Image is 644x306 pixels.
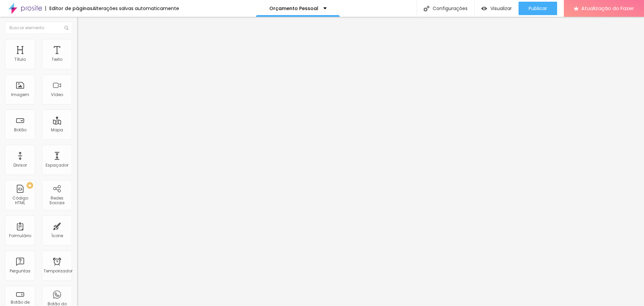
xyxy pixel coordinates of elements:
[49,5,93,12] font: Editor de páginas
[490,5,512,12] font: Visualizar
[269,5,318,12] font: Orçamento Pessoal
[44,268,72,274] font: Temporizador
[14,127,26,133] font: Botão
[12,195,28,206] font: Código HTML
[529,5,547,12] font: Publicar
[51,233,63,238] font: Ícone
[64,26,68,30] img: Ícone
[52,56,62,62] font: Texto
[11,92,29,97] font: Imagem
[5,22,72,34] input: Buscar elemento
[13,162,27,168] font: Divisor
[51,127,63,133] font: Mapa
[581,5,634,12] font: Atualização do Fazer
[433,5,468,12] font: Configurações
[93,6,179,11] div: Alterações salvas automaticamente
[51,92,63,97] font: Vídeo
[10,268,31,274] font: Perguntas
[481,6,487,11] img: view-1.svg
[519,2,557,15] button: Publicar
[9,233,31,238] font: Formulário
[46,162,68,168] font: Espaçador
[424,6,429,11] img: Ícone
[49,195,65,206] font: Redes Sociais
[14,56,26,62] font: Título
[77,17,644,306] iframe: Editor
[475,2,519,15] button: Visualizar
